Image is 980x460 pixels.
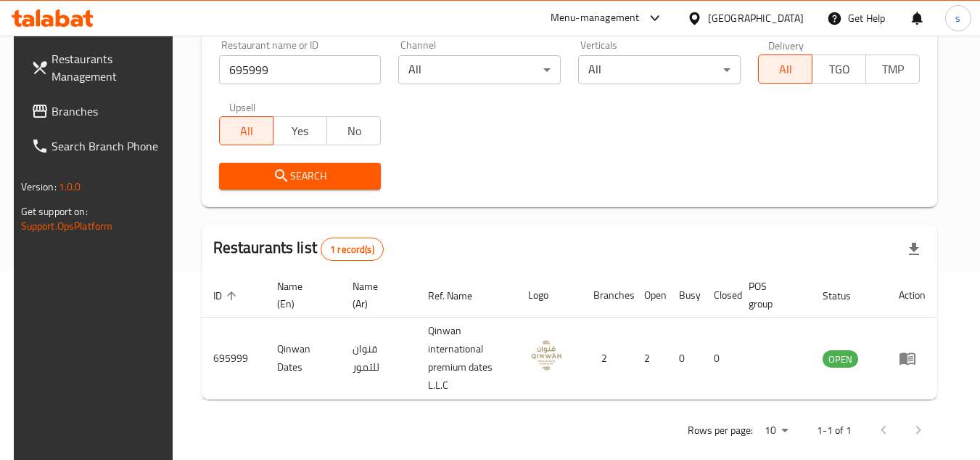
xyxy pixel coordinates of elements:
[321,238,384,261] div: Total records count
[812,55,866,84] button: TGO
[265,318,341,400] td: Qinwan Dates
[52,102,166,120] span: Branches
[21,217,113,235] a: Support.OpsPlatform
[398,55,561,84] div: All
[229,102,256,112] label: Upsell
[213,237,384,261] h2: Restaurants list
[667,273,702,318] th: Busy
[273,116,327,145] button: Yes
[202,318,265,400] td: 695999
[633,318,667,400] td: 2
[279,121,321,142] span: Yes
[528,337,564,374] img: Qinwan Dates
[219,116,273,145] button: All
[20,129,178,164] a: Search Branch Phone
[21,177,57,196] span: Version:
[582,318,633,400] td: 2
[749,278,794,312] span: POS group
[416,318,516,400] td: Qinwan international premium dates L.L.C
[865,55,920,84] button: TMP
[897,232,931,267] div: Export file
[768,40,804,50] label: Delivery
[578,55,741,84] div: All
[582,273,633,318] th: Branches
[688,421,753,440] p: Rows per page:
[758,55,812,84] button: All
[219,163,382,190] button: Search
[818,59,860,80] span: TGO
[59,177,81,196] span: 1.0.0
[20,94,178,129] a: Branches
[633,273,667,318] th: Open
[219,55,382,84] input: Search for restaurant name or ID..
[887,273,937,318] th: Action
[277,278,324,312] span: Name (En)
[213,287,241,304] span: ID
[428,287,491,304] span: Ref. Name
[52,137,166,155] span: Search Branch Phone
[817,421,852,440] p: 1-1 of 1
[321,243,383,257] span: 1 record(s)
[765,59,807,80] span: All
[341,318,416,400] td: قنوان للتمور
[702,318,737,400] td: 0
[333,121,375,142] span: No
[823,287,870,304] span: Status
[226,121,268,142] span: All
[231,167,370,185] span: Search
[21,202,88,221] span: Get support on:
[667,318,702,400] td: 0
[551,9,640,27] div: Menu-management
[20,41,178,94] a: Restaurants Management
[202,273,938,400] table: enhanced table
[823,351,858,368] span: OPEN
[872,59,914,80] span: TMP
[823,350,858,368] div: OPEN
[955,10,960,26] span: s
[353,278,399,312] span: Name (Ar)
[326,116,381,145] button: No
[708,10,804,26] div: [GEOGRAPHIC_DATA]
[759,420,794,442] div: Rows per page:
[702,273,737,318] th: Closed
[516,273,582,318] th: Logo
[899,350,926,367] div: Menu
[52,50,166,85] span: Restaurants Management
